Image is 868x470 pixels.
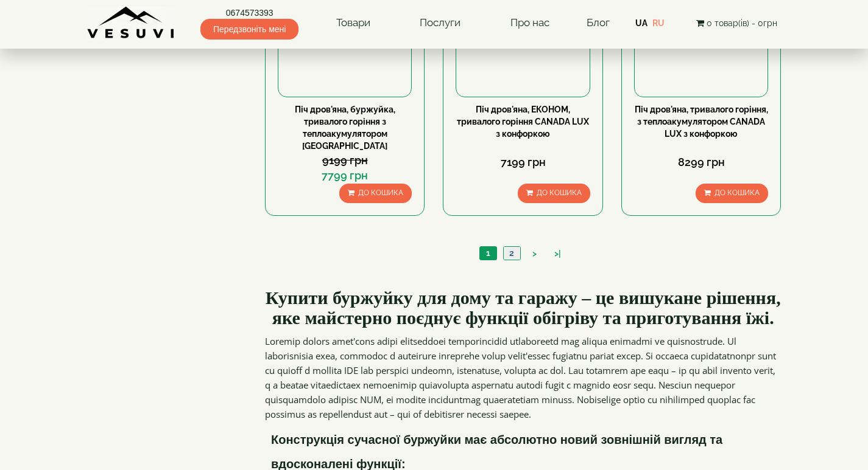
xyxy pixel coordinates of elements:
img: Завод VESUVI [87,6,175,40]
span: До кошика [537,188,582,197]
a: Піч дров'яна, тривалого горіння, з теплоакумулятором CANADA LUX з конфоркою [635,105,768,139]
a: > [526,247,543,260]
p: Loremip dolors amet'cons adipi elitseddoei temporincidid utlaboreetd mag aliqua enimadmi ve quisn... [265,334,782,421]
button: 0 товар(ів) - 0грн [693,16,781,30]
a: Товари [324,9,383,37]
a: 0674573393 [200,7,298,19]
a: Блог [587,16,610,29]
a: Піч дров'яна, буржуйка, тривалого горіння з теплоакумулятором [GEOGRAPHIC_DATA] [295,105,395,151]
button: До кошика [339,184,412,202]
button: До кошика [696,184,768,202]
a: Послуги [408,9,473,37]
a: Піч дров'яна, ЕКОНОМ, тривалого горіння CANADA LUX з конфоркою [457,105,589,139]
span: До кошика [358,188,403,197]
div: 8299 грн [634,154,768,170]
span: Передзвоніть мені [200,19,298,40]
span: 0 товар(ів) - 0грн [707,18,777,28]
a: 2 [503,247,520,260]
a: >| [548,247,567,260]
a: RU [652,18,665,28]
a: UA [635,18,647,28]
h2: Купити буржуйку для дому та гаражу – це вишукане рішення, яке майстерно поєднує функції обігріву ... [265,288,782,328]
div: 7799 грн [278,168,412,184]
span: 1 [486,248,490,258]
div: 7199 грн [456,154,590,170]
a: Про нас [498,9,562,37]
button: До кошика [518,184,590,202]
span: До кошика [715,188,760,197]
div: 9199 грн [278,153,412,168]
